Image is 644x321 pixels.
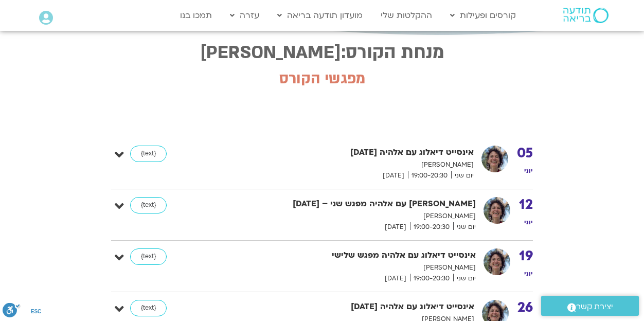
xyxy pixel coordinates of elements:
[410,273,453,284] span: 19:00-20:30
[106,72,538,85] h1: מפגשי הקורס
[517,146,533,161] strong: 05
[524,167,533,175] span: יוני
[227,300,474,314] strong: אינסייט דיאלוג עם אלהיה [DATE]
[130,300,167,316] a: {text}
[563,8,609,23] img: תודעה בריאה
[175,6,217,25] a: תמכו בנו
[524,218,533,226] span: יוני
[408,170,451,181] span: 19:00-20:30
[227,146,474,159] strong: אינסייט דיאלוג עם אלהיה [DATE]
[229,211,476,222] p: [PERSON_NAME]
[130,248,167,265] a: {text}
[132,43,512,62] h3: מנחת הקורס:[PERSON_NAME]
[524,270,533,278] span: יוני
[519,248,533,264] strong: 19
[541,296,639,316] a: יצירת קשר
[130,197,167,213] a: {text}
[445,6,521,25] a: קורסים ופעילות
[381,222,410,233] span: [DATE]
[229,248,476,262] strong: אינסייט דיאלוג עם אלהיה מפגש שלישי
[272,6,368,25] a: מועדון תודעה בריאה
[375,6,437,25] a: ההקלטות שלי
[379,170,408,181] span: [DATE]
[381,273,410,284] span: [DATE]
[130,146,167,162] a: {text}
[451,170,474,181] span: יום שני
[519,197,533,212] strong: 12
[225,6,264,25] a: עזרה
[410,222,453,233] span: 19:00-20:30
[576,300,613,314] span: יצירת קשר
[453,222,476,233] span: יום שני
[453,273,476,284] span: יום שני
[229,262,476,273] p: [PERSON_NAME]
[517,300,533,315] strong: 26
[229,197,476,211] strong: [PERSON_NAME] עם אלהיה מפגש שני – [DATE]
[227,159,474,170] p: [PERSON_NAME]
